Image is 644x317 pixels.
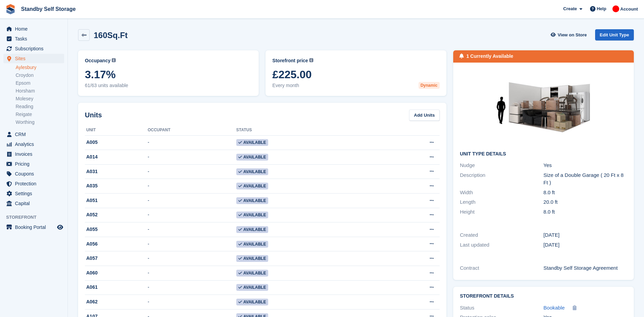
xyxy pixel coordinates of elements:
div: Width [460,189,544,197]
div: A014 [85,153,148,161]
a: menu [3,24,64,34]
td: - [148,179,236,194]
td: - [148,150,236,165]
h2: 160Sq.Ft [94,31,128,40]
td: - [148,194,236,208]
span: Sites [15,54,56,63]
td: - [148,222,236,237]
th: Occupant [148,125,236,136]
a: Reading [16,103,64,110]
a: Worthing [16,119,64,126]
div: A055 [85,226,148,233]
a: Reigate [16,111,64,118]
td: - [148,251,236,266]
span: Available [236,183,268,189]
a: menu [3,44,64,53]
span: Coupons [15,169,56,179]
span: Invoices [15,149,56,159]
span: Available [236,226,268,233]
div: A035 [85,182,148,189]
a: Epsom [16,80,64,86]
a: menu [3,169,64,179]
a: Molesey [16,96,64,102]
div: A031 [85,168,148,175]
div: Length [460,198,544,206]
div: Description [460,171,544,187]
div: A061 [85,284,148,291]
h2: Storefront Details [460,294,627,299]
span: Available [236,241,268,248]
img: 150-sqft-unit.jpg [493,69,594,146]
a: menu [3,130,64,139]
span: Tasks [15,34,56,44]
img: Aaron Winter [612,5,619,12]
span: Home [15,24,56,34]
span: Bookable [544,305,565,311]
span: Analytics [15,139,56,149]
a: Add Units [409,110,439,121]
td: - [148,164,236,179]
div: 1 Currently Available [466,53,513,60]
a: menu [3,54,64,63]
span: 61/63 units available [85,82,252,89]
div: A051 [85,197,148,204]
div: Nudge [460,162,544,169]
td: - [148,295,236,310]
div: Created [460,231,544,239]
a: View on Store [550,29,590,40]
div: Status [460,304,544,312]
span: £225.00 [272,68,439,81]
div: Last updated [460,241,544,249]
td: - [148,135,236,150]
span: Available [236,197,268,204]
span: Available [236,299,268,305]
div: [DATE] [544,241,627,249]
span: Available [236,270,268,277]
img: icon-info-grey-7440780725fd019a000dd9b08b2336e03edf1995a4989e88bcd33f0948082b44.svg [112,58,116,62]
a: menu [3,199,64,208]
td: - [148,266,236,281]
span: Available [236,139,268,146]
span: Create [563,5,577,12]
span: Help [597,5,606,12]
div: Contract [460,264,544,272]
a: menu [3,179,64,188]
span: Booking Portal [15,222,56,232]
span: CRM [15,130,56,139]
span: 3.17% [85,68,252,81]
a: menu [3,34,64,44]
td: - [148,237,236,251]
div: 8.0 ft [544,208,627,216]
div: Yes [544,162,627,169]
span: Settings [15,189,56,198]
a: Croydon [16,72,64,79]
td: - [148,280,236,295]
div: Dynamic [419,82,440,89]
a: Horsham [16,88,64,94]
a: Aylesbury [16,64,64,71]
span: Pricing [15,159,56,169]
a: menu [3,159,64,169]
a: Bookable [544,304,565,312]
td: - [148,208,236,222]
a: menu [3,149,64,159]
span: Available [236,255,268,262]
span: Available [236,168,268,175]
div: A005 [85,139,148,146]
a: menu [3,189,64,198]
div: A062 [85,298,148,305]
th: Unit [85,125,148,136]
div: Size of a Double Garage ( 20 Ft x 8 Ft ) [544,171,627,187]
img: icon-info-grey-7440780725fd019a000dd9b08b2336e03edf1995a4989e88bcd33f0948082b44.svg [309,58,313,62]
img: stora-icon-8386f47178a22dfd0bd8f6a31ec36ba5ce8667c1dd55bd0f319d3a0aa187defe.svg [5,4,16,14]
div: 20.0 ft [544,198,627,206]
a: menu [3,139,64,149]
h2: Unit Type details [460,151,627,157]
span: View on Store [558,32,587,38]
div: A052 [85,211,148,218]
div: A057 [85,255,148,262]
span: Storefront price [272,57,308,64]
span: Account [620,6,638,13]
div: [DATE] [544,231,627,239]
a: menu [3,222,64,232]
